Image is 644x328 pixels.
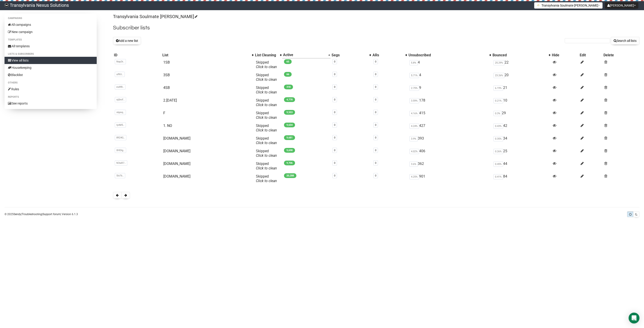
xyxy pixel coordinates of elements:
th: Edit: No sort applied, sorting is disabled [579,52,603,58]
a: 0 [375,174,376,177]
a: 0 [334,86,335,88]
td: 427 [408,122,491,134]
a: 0 [375,98,376,101]
li: Lists & subscribers [5,51,97,57]
a: Rules [5,86,97,93]
a: 0 [375,136,376,139]
span: 9,698 [284,148,295,153]
a: Click to clean [256,90,277,94]
td: 22 [492,58,551,71]
span: 0.3% [493,111,502,116]
a: Click to clean [256,103,277,107]
span: 3.59% [409,98,419,103]
td: 4 [408,71,491,84]
a: 0 [334,60,335,63]
a: Transylvania Soulmate [PERSON_NAME] [113,14,197,19]
a: 1SB [163,60,170,64]
div: Delete [603,53,639,57]
td: 178 [408,96,491,109]
span: 3.6% [409,162,418,167]
td: 10 [492,96,551,109]
td: 901 [408,172,491,185]
a: Click to clean [256,115,277,120]
span: 5.71% [409,73,419,78]
span: Skipped [256,149,277,158]
span: 0HDIg.. [115,148,126,153]
span: 23.26% [493,73,505,78]
span: 4.24% [409,124,419,129]
span: 318 [284,85,293,89]
a: [DOMAIN_NAME] [163,149,190,153]
a: 2.[DATE] [163,98,177,102]
th: Segs: No sort applied, activate to apply an ascending sort [331,52,372,58]
img: 1.png [537,3,540,7]
td: 415 [408,109,491,122]
span: 5Ix76.. [115,173,125,178]
div: Edit [580,53,602,57]
td: 25 [492,147,551,160]
span: ufKit.. [115,72,125,77]
span: 9,654 [284,123,295,127]
span: 9,706 [284,161,295,165]
th: Bounced: No sort applied, activate to apply an ascending sort [492,52,551,58]
li: Others [5,80,97,86]
span: 8924G.. [115,135,126,140]
a: 0 [334,174,335,177]
th: List: No sort applied, activate to apply an ascending sort [161,52,254,58]
div: Bounced [493,53,546,57]
td: 29 [492,109,551,122]
a: Click to clean [256,153,277,158]
span: Nap3r.. [115,59,126,64]
button: Add a new list [113,37,141,45]
a: 0 [375,124,376,126]
li: Templates [5,37,97,43]
a: 0 [375,60,376,63]
td: 406 [408,147,491,160]
span: 9,681 [284,135,295,140]
span: 6.19% [493,86,503,91]
a: 3SB [163,73,170,77]
span: 0.35% [493,136,503,141]
span: v6pnq.. [115,110,126,115]
th: Unsubscribed: No sort applied, activate to apply an ascending sort [408,52,491,58]
a: Click to clean [256,141,277,145]
div: ARs [372,53,403,57]
th: Delete: No sort applied, sorting is disabled [603,52,639,58]
span: N3wR7.. [115,160,127,166]
h2: Subscriber lists [113,24,639,32]
th: ID: No sort applied, sorting is disabled [113,52,161,58]
button: Search all lists [611,37,639,45]
a: Click to clean [256,65,277,69]
td: 44 [492,160,551,172]
span: 25.29% [493,60,505,65]
span: 65 [284,59,292,64]
span: Skipped [256,86,277,94]
span: 0.26% [493,149,503,154]
a: Click to clean [256,128,277,132]
a: 0 [334,111,335,114]
th: Hide: No sort applied, sorting is disabled [551,52,579,58]
span: 3.9% [409,136,418,141]
a: [DOMAIN_NAME] [163,162,190,166]
a: Blacklist [5,71,97,78]
button: [PERSON_NAME] [605,2,638,9]
a: 1. NO [163,124,172,128]
a: Support forum [43,213,60,216]
a: Sendy [14,213,21,216]
a: See reports [5,100,97,107]
th: ARs: No sort applied, activate to apply an ascending sort [372,52,408,58]
th: List Cleaning: No sort applied, activate to apply an ascending sort [254,52,282,58]
span: 66 [284,72,292,77]
span: Skipped [256,98,277,107]
a: New campaign [5,28,97,36]
a: 0 [375,73,376,76]
span: Skipped [256,73,277,82]
span: IyvM5.. [115,122,126,128]
span: Skipped [256,111,277,120]
span: Skipped [256,174,277,183]
th: Active: Ascending sort applied, activate to apply a descending sort [282,52,331,58]
td: 42 [492,122,551,134]
div: Open Intercom Messenger [629,313,639,323]
a: Click to clean [256,166,277,170]
a: 0 [334,73,335,76]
